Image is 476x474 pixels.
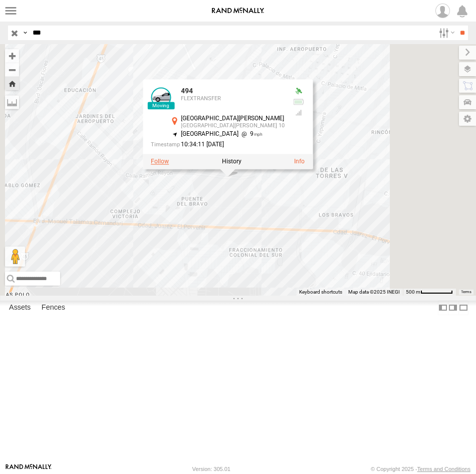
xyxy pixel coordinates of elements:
[403,289,456,296] button: Map Scale: 500 m per 61 pixels
[6,464,52,474] a: Visit our Website
[435,26,456,40] label: Search Filter Options
[37,301,70,315] label: Fences
[181,115,285,122] div: [GEOGRAPHIC_DATA][PERSON_NAME]
[181,130,239,137] span: [GEOGRAPHIC_DATA]
[181,123,285,129] div: [GEOGRAPHIC_DATA][PERSON_NAME] 10
[438,301,448,315] label: Dock Summary Table to the Left
[406,289,420,295] span: 500 m
[239,130,263,137] span: 9
[5,247,25,267] button: Drag Pegman onto the map to open Street View
[212,8,264,15] img: rand-logo.svg
[293,109,305,117] div: GSM Signal = 4
[151,158,169,165] label: Realtime tracking of Asset
[459,112,476,126] label: Map Settings
[417,466,470,472] a: Terms and Conditions
[5,95,19,109] label: Measure
[348,289,400,295] span: Map data ©2025 INEGI
[151,141,285,148] div: Date/time of location update
[294,158,305,165] a: View Asset Details
[458,301,468,315] label: Hide Summary Table
[5,49,19,63] button: Zoom in
[181,87,285,95] div: 494
[299,289,342,296] button: Keyboard shortcuts
[371,466,470,472] div: © Copyright 2025 -
[293,87,305,95] div: Valid GPS Fix
[181,96,285,102] div: FLEXTRANSFER
[5,77,19,90] button: Zoom Home
[192,466,230,472] div: Version: 305.01
[4,301,36,315] label: Assets
[5,63,19,77] button: Zoom out
[461,290,471,294] a: Terms
[448,301,458,315] label: Dock Summary Table to the Right
[293,98,305,106] div: No voltage information received from this device.
[21,26,29,40] label: Search Query
[222,158,242,165] label: View Asset History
